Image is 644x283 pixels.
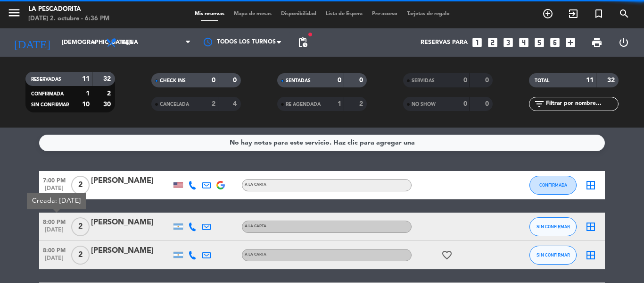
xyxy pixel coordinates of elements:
[529,246,577,265] button: SIN CONFIRMAR
[31,92,64,96] span: CONFIRMADA
[31,77,61,82] span: RESERVADAS
[585,180,596,191] i: border_all
[359,101,365,107] strong: 2
[122,39,138,46] span: Cena
[39,185,69,196] span: [DATE]
[321,11,367,17] span: Lista de Espera
[91,245,171,257] div: [PERSON_NAME]
[518,36,530,49] i: looks_4
[233,77,239,84] strong: 0
[402,11,454,17] span: Tarjetas de regalo
[487,36,499,49] i: looks_two
[286,78,311,83] span: SENTADAS
[190,11,229,17] span: Mis reservas
[233,101,239,107] strong: 4
[28,14,109,24] div: [DATE] 2. octubre - 6:36 PM
[160,102,189,107] span: CANCELADA
[28,5,109,14] div: La Pescadorita
[39,174,69,185] span: 7:00 PM
[549,36,561,49] i: looks_6
[245,224,266,228] span: A LA CARTA
[71,246,90,265] span: 2
[39,227,69,238] span: [DATE]
[412,78,435,83] span: SERVIDAS
[607,77,617,84] strong: 32
[591,37,603,48] span: print
[82,101,90,108] strong: 10
[441,249,453,261] i: favorite_border
[276,11,321,17] span: Disponibilidad
[463,77,467,84] strong: 0
[502,36,514,49] i: looks_3
[39,244,69,255] span: 8:00 PM
[542,8,553,19] i: add_circle_outline
[297,37,308,48] span: pending_actions
[71,217,90,236] span: 2
[216,181,225,189] img: google-logo.png
[31,103,69,107] span: SIN CONFIRMAR
[618,37,629,48] i: power_settings_new
[39,255,69,266] span: [DATE]
[463,101,467,107] strong: 0
[421,39,468,46] span: Reservas para
[564,36,577,49] i: add_box
[7,6,21,20] i: menu
[103,101,113,108] strong: 30
[245,183,266,187] span: A LA CARTA
[160,78,186,83] span: CHECK INS
[535,78,549,83] span: TOTAL
[338,101,341,107] strong: 1
[27,193,86,209] div: Creada: [DATE]
[82,76,90,82] strong: 11
[485,77,491,84] strong: 0
[529,176,577,195] button: CONFIRMADA
[539,182,567,188] span: CONFIRMADA
[537,224,570,229] span: SIN CONFIRMAR
[91,175,171,187] div: [PERSON_NAME]
[529,217,577,236] button: SIN CONFIRMAR
[485,101,491,107] strong: 0
[338,77,341,84] strong: 0
[471,36,483,49] i: looks_one
[412,102,436,107] span: NO SHOW
[307,32,313,37] span: fiber_manual_record
[107,90,113,97] strong: 2
[585,221,596,232] i: border_all
[568,8,579,19] i: exit_to_app
[88,37,99,48] i: arrow_drop_down
[212,101,215,107] strong: 2
[230,137,415,148] div: No hay notas para este servicio. Haz clic para agregar una
[286,102,321,107] span: RE AGENDADA
[91,216,171,229] div: [PERSON_NAME]
[103,76,113,82] strong: 32
[585,249,596,261] i: border_all
[245,253,266,257] span: A LA CARTA
[537,252,570,257] span: SIN CONFIRMAR
[619,8,630,19] i: search
[367,11,402,17] span: Pre-acceso
[610,28,637,57] div: LOG OUT
[71,176,90,195] span: 2
[229,11,276,17] span: Mapa de mesas
[534,98,545,110] i: filter_list
[7,6,21,23] button: menu
[586,77,594,84] strong: 11
[212,77,215,84] strong: 0
[359,77,365,84] strong: 0
[593,8,604,19] i: turned_in_not
[39,216,69,227] span: 8:00 PM
[86,90,90,97] strong: 1
[545,99,618,109] input: Filtrar por nombre...
[533,36,545,49] i: looks_5
[7,32,57,53] i: [DATE]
